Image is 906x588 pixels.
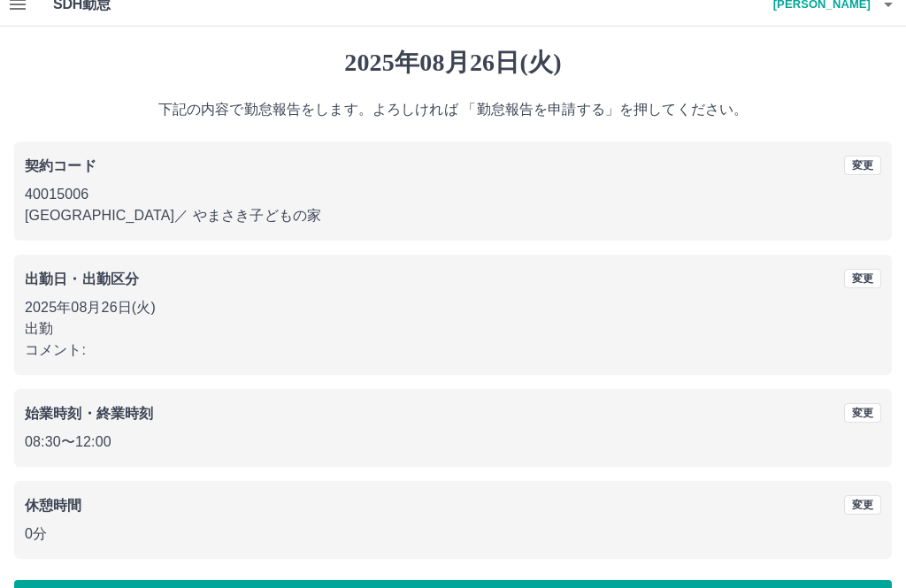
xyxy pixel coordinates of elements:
button: 変更 [844,495,881,515]
b: 契約コード [25,158,96,173]
h1: 2025年08月26日(火) [14,48,892,78]
p: コメント: [25,340,881,361]
p: 出勤 [25,318,881,340]
p: 40015006 [25,184,881,205]
p: 2025年08月26日(火) [25,297,881,318]
button: 変更 [844,269,881,288]
b: 始業時刻・終業時刻 [25,406,153,421]
p: 08:30 〜 12:00 [25,431,881,453]
b: 休憩時間 [25,498,82,513]
b: 出勤日・出勤区分 [25,271,139,286]
button: 変更 [844,403,881,423]
p: 下記の内容で勤怠報告をします。よろしければ 「勤怠報告を申請する」を押してください。 [14,99,892,120]
button: 変更 [844,156,881,175]
p: 0分 [25,523,881,545]
p: [GEOGRAPHIC_DATA] ／ やまさき子どもの家 [25,205,881,226]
